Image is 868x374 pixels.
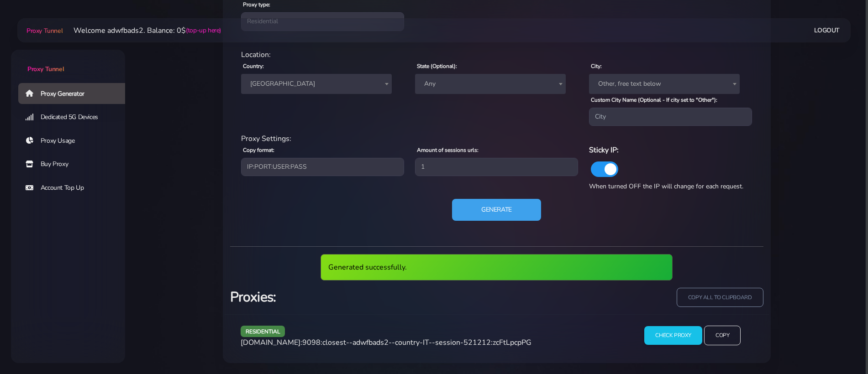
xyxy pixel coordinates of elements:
[247,78,386,90] span: Italy
[241,326,285,337] span: residential
[186,26,221,35] a: (top-up here)
[243,0,270,9] label: Proxy type:
[589,182,743,191] span: When turned OFF the IP will change for each request.
[18,177,132,198] a: Account Top Up
[18,107,132,128] a: Dedicated 5G Devices
[591,62,602,70] label: City:
[243,62,264,70] label: Country:
[417,62,457,70] label: State (Optional):
[27,65,64,73] span: Proxy Tunnel
[241,338,531,348] span: [DOMAIN_NAME]:9098:closest--adwfbads2--country-IT--session-521212:zcFtLpcpPG
[421,78,560,90] span: Any
[236,133,758,144] div: Proxy Settings:
[814,22,840,39] a: Logout
[415,74,566,94] span: Any
[417,146,479,154] label: Amount of sessions urls:
[589,74,740,94] span: Other, free text below
[236,49,758,60] div: Location:
[241,74,392,94] span: Italy
[243,146,274,154] label: Copy format:
[589,144,752,156] h6: Sticky IP:
[589,108,752,126] input: City
[18,154,132,175] a: Buy Proxy
[25,23,63,38] a: Proxy Tunnel
[733,225,857,363] iframe: Webchat Widget
[677,288,763,307] input: copy all to clipboard
[321,254,673,280] div: Generated successfully.
[452,199,541,221] button: Generate
[26,26,63,35] span: Proxy Tunnel
[230,288,491,306] h3: Proxies:
[63,25,221,36] li: Welcome adwfbads2. Balance: 0$
[18,83,132,104] a: Proxy Generator
[18,130,132,151] a: Proxy Usage
[704,326,741,345] input: Copy
[591,96,717,104] label: Custom City Name (Optional - If city set to "Other"):
[594,78,734,90] span: Other, free text below
[644,326,702,345] input: Check Proxy
[11,50,125,74] a: Proxy Tunnel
